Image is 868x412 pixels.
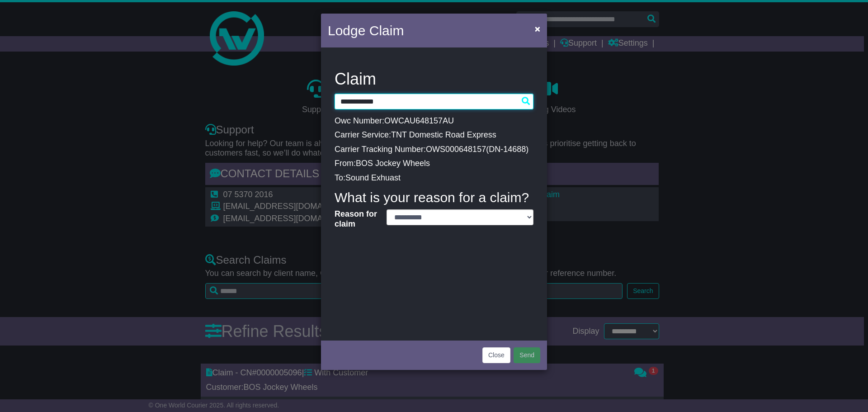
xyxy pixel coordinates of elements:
[335,145,533,155] p: Carrier Tracking Number: ( )
[530,19,545,38] button: Close
[489,145,526,154] span: DN-14688
[535,24,540,34] span: ×
[335,70,533,88] h3: Claim
[335,190,533,205] h4: What is your reason for a claim?
[391,130,496,139] span: TNT Domestic Road Express
[345,173,401,182] span: Sound Exhuast
[335,116,533,126] p: Owc Number:
[335,173,533,183] p: To:
[426,145,486,154] span: OWS000648157
[328,20,404,41] h4: Lodge Claim
[514,347,540,363] button: Send
[482,347,510,363] button: Close
[384,116,454,125] span: OWCAU648157AU
[330,209,382,229] label: Reason for claim
[335,130,533,140] p: Carrier Service:
[356,159,430,168] span: BOS Jockey Wheels
[335,159,533,169] p: From:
